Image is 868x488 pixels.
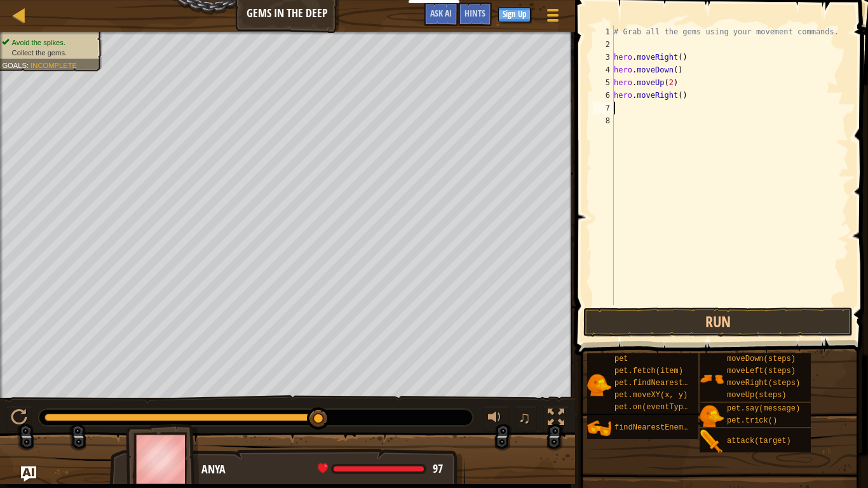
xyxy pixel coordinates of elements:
button: ♫ [515,406,537,432]
div: 2 [593,38,614,51]
span: moveRight(steps) [727,379,800,388]
span: Goals [2,61,27,69]
img: portrait.png [700,404,724,428]
span: pet.on(eventType, handler) [614,403,733,412]
div: 5 [593,76,614,89]
img: portrait.png [700,430,724,454]
span: Ask AI [430,7,452,19]
span: moveUp(steps) [727,391,787,400]
span: findNearestEnemy() [614,423,697,432]
button: Ask AI [424,3,458,26]
li: Avoid the spikes. [2,37,95,48]
button: Show game menu [537,3,569,32]
span: pet.trick() [727,416,777,425]
img: portrait.png [587,416,611,440]
button: Toggle fullscreen [543,406,569,432]
button: Ctrl + P: Pause [6,406,32,432]
button: Sign Up [498,7,531,22]
span: pet.moveXY(x, y) [614,391,688,400]
span: pet.say(message) [727,404,800,413]
div: 4 [593,64,614,76]
span: pet.findNearestByType(type) [614,379,738,388]
div: 6 [593,89,614,102]
span: pet.fetch(item) [614,367,683,376]
button: Adjust volume [484,406,509,432]
span: Incomplete [31,61,77,69]
img: portrait.png [587,373,611,397]
div: health: 96.8 / 96.8 [318,463,443,475]
div: 3 [593,51,614,64]
button: Ask AI [21,466,36,482]
span: ♫ [518,408,531,427]
span: attack(target) [727,437,791,445]
button: Run [583,308,853,337]
span: pet [614,355,628,363]
div: 1 [593,25,614,38]
span: Collect the gems. [12,48,67,57]
li: Collect the gems. [2,48,95,58]
span: moveDown(steps) [727,355,796,363]
span: Avoid the spikes. [12,38,65,46]
span: : [27,61,31,69]
span: moveLeft(steps) [727,367,796,376]
div: 8 [593,114,614,127]
img: portrait.png [700,367,724,391]
span: Hints [465,7,485,19]
div: Anya [201,461,452,478]
div: 7 [593,102,614,114]
span: 97 [433,461,443,477]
